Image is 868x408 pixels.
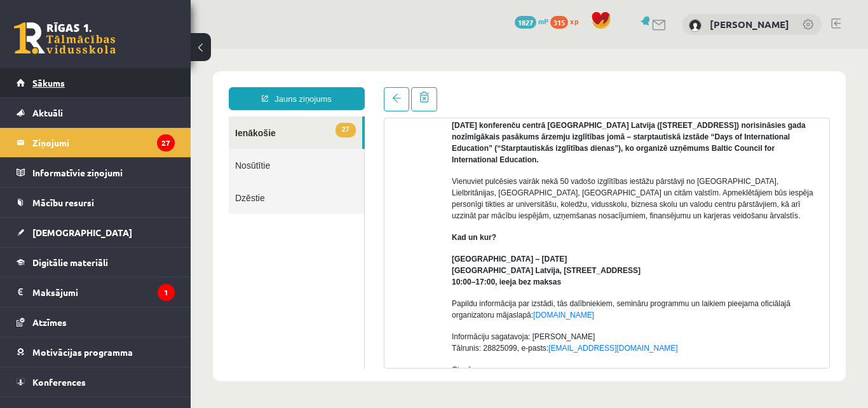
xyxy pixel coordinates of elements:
[32,227,132,238] span: [DEMOGRAPHIC_DATA]
[32,158,175,187] legend: Informatīvie ziņojumi
[515,16,548,26] a: 1827 mP
[261,282,629,305] p: Informāciju sagatavoja: [PERSON_NAME] Tālrunis: 28825099, e-pasts:
[32,107,63,118] span: Aktuāli
[32,257,108,268] span: Digitālie materiāli
[342,262,403,271] a: [DOMAIN_NAME]
[261,127,629,172] p: Vienuviet pulcēsies vairāk nekā 50 vadošo izglītības iestāžu pārstāvji no [GEOGRAPHIC_DATA], Liel...
[38,38,174,61] a: Jauns ziņojums
[17,128,175,157] a: Ziņojumi27
[17,98,175,127] a: Aktuāli
[38,132,173,165] a: Dzēstie
[32,376,86,388] span: Konferences
[358,295,487,304] a: [EMAIL_ADDRESS][DOMAIN_NAME]
[17,188,175,217] a: Mācību resursi
[17,218,175,247] a: [DEMOGRAPHIC_DATA]
[145,74,165,88] span: 27
[157,134,175,151] i: 27
[550,16,568,29] span: 315
[515,16,536,29] span: 1827
[261,249,629,272] p: Papildu informācija par izstādi, tās dalībniekiem, semināru programmu un laikiem pieejama oficiāl...
[14,22,116,54] a: Rīgas 1. Tālmācības vidusskola
[17,367,175,397] a: Konferences
[710,18,789,31] a: [PERSON_NAME]
[32,278,175,307] legend: Maksājumi
[32,128,175,157] legend: Ziņojumi
[32,346,133,358] span: Motivācijas programma
[158,284,175,301] i: 1
[17,248,175,277] a: Digitālie materiāli
[32,197,94,208] span: Mācību resursi
[261,315,629,327] p: Cieņā
[17,278,175,307] a: Maksājumi1
[17,158,175,187] a: Informatīvie ziņojumi
[32,77,65,88] span: Sākums
[32,316,67,328] span: Atzīmes
[261,72,615,115] strong: [DATE] konferenču centrā [GEOGRAPHIC_DATA] Latvija ([STREET_ADDRESS]) norisināsies gada nozīmīgāk...
[17,307,175,337] a: Atzīmes
[38,67,172,100] a: 27Ienākošie
[261,184,306,193] strong: Kad un kur?
[261,206,450,237] strong: [GEOGRAPHIC_DATA] – [DATE] [GEOGRAPHIC_DATA] Latvija, [STREET_ADDRESS] 10:00–17:00, ieeja bez maksas
[689,19,702,32] img: Roberta Visocka
[550,16,585,26] a: 315 xp
[38,100,173,132] a: Nosūtītie
[538,16,548,26] span: mP
[570,16,578,26] span: xp
[17,337,175,367] a: Motivācijas programma
[17,68,175,97] a: Sākums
